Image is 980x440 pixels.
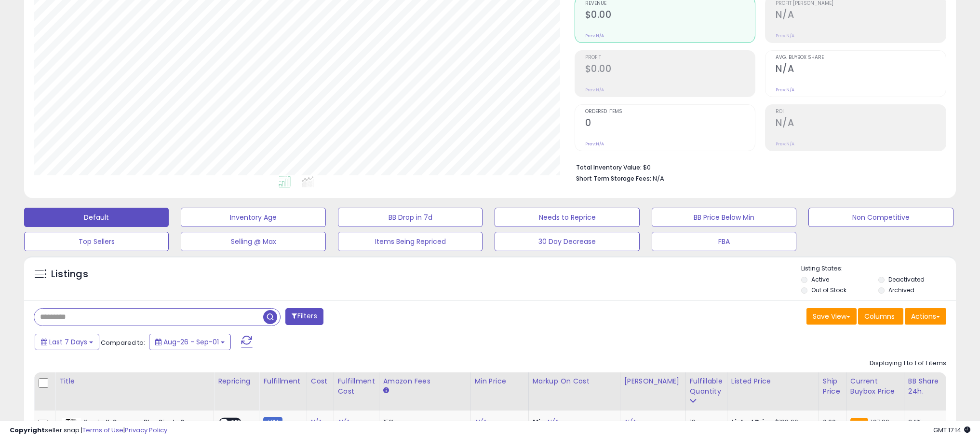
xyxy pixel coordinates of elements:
[776,55,946,60] span: Avg. Buybox Share
[585,117,755,130] h2: 0
[51,268,88,281] h5: Listings
[585,9,755,22] h2: $0.00
[585,141,604,147] small: Prev: N/A
[776,9,946,22] h2: N/A
[850,376,900,397] div: Current Buybox Price
[776,117,946,130] h2: N/A
[181,208,325,227] button: Inventory Age
[585,1,755,6] span: Revenue
[888,275,925,284] label: Deactivated
[181,232,325,251] button: Selling @ Max
[806,308,857,325] button: Save View
[624,376,682,386] div: [PERSON_NAME]
[82,426,123,435] a: Terms of Use
[776,141,794,147] small: Prev: N/A
[338,232,483,251] button: Items Being Repriced
[576,161,939,172] li: $0
[870,359,946,368] div: Displaying 1 to 1 of 1 items
[218,376,255,386] div: Repricing
[811,275,829,284] label: Active
[776,109,946,114] span: ROI
[59,376,210,386] div: Title
[585,55,755,60] span: Profit
[528,372,620,411] th: The percentage added to the cost of goods (COGS) that forms the calculator for Min & Max prices.
[338,208,483,227] button: BB Drop in 7d
[338,376,375,397] div: Fulfillment Cost
[149,334,231,350] button: Aug-26 - Sep-01
[776,1,946,6] span: Profit [PERSON_NAME]
[811,286,846,294] label: Out of Stock
[125,426,167,435] a: Privacy Policy
[10,426,45,435] strong: Copyright
[776,87,794,93] small: Prev: N/A
[653,174,664,183] span: N/A
[888,286,914,294] label: Archived
[24,232,169,251] button: Top Sellers
[776,63,946,76] h2: N/A
[858,308,903,325] button: Columns
[35,334,99,350] button: Last 7 Days
[585,109,755,114] span: Ordered Items
[776,33,794,39] small: Prev: N/A
[285,308,323,325] button: Filters
[585,33,604,39] small: Prev: N/A
[24,208,169,227] button: Default
[731,376,815,386] div: Listed Price
[383,386,389,395] small: Amazon Fees.
[475,376,524,386] div: Min Price
[101,338,145,347] span: Compared to:
[652,208,796,227] button: BB Price Below Min
[576,163,642,171] b: Total Inventory Value:
[49,337,87,347] span: Last 7 Days
[585,63,755,76] h2: $0.00
[263,376,302,386] div: Fulfillment
[576,174,651,183] b: Short Term Storage Fees:
[823,376,842,397] div: Ship Price
[801,264,956,273] p: Listing States:
[652,232,796,251] button: FBA
[495,232,639,251] button: 30 Day Decrease
[864,312,895,321] span: Columns
[908,376,943,397] div: BB Share 24h.
[383,376,467,386] div: Amazon Fees
[808,208,953,227] button: Non Competitive
[690,376,723,397] div: Fulfillable Quantity
[533,376,616,386] div: Markup on Cost
[495,208,639,227] button: Needs to Reprice
[10,426,167,435] div: seller snap | |
[905,308,946,325] button: Actions
[311,376,330,386] div: Cost
[933,426,970,435] span: 2025-09-9 17:14 GMT
[163,337,219,347] span: Aug-26 - Sep-01
[585,87,604,93] small: Prev: N/A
